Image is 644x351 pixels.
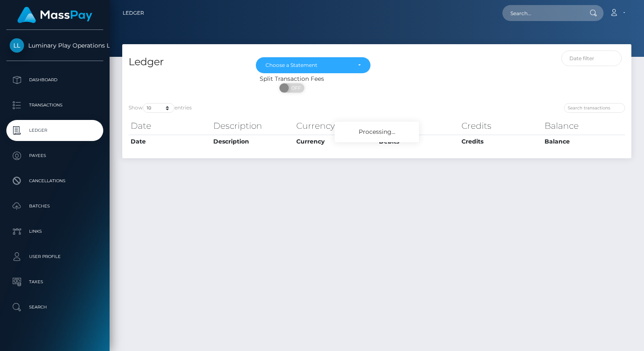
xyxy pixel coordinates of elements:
[10,149,100,162] p: Payees
[143,103,174,113] select: Showentries
[10,301,100,314] p: Search
[294,135,377,148] th: Currency
[6,196,103,217] a: Batches
[542,135,625,148] th: Balance
[123,4,144,22] a: Ledger
[6,221,103,242] a: Links
[6,170,103,191] a: Cancellations
[129,117,211,134] th: Date
[17,7,92,23] img: MassPay Logo
[6,120,103,141] a: Ledger
[459,135,542,148] th: Credits
[10,225,100,238] p: Links
[129,135,211,148] th: Date
[122,74,462,83] div: Split Transaction Fees
[561,51,622,66] input: Date filter
[10,175,100,187] p: Cancellations
[10,276,100,288] p: Taxes
[6,145,103,166] a: Payees
[10,99,100,112] p: Transactions
[284,83,305,93] span: OFF
[10,74,100,86] p: Dashboard
[129,55,243,69] h4: Ledger
[10,124,100,137] p: Ledger
[10,200,100,213] p: Batches
[211,117,294,134] th: Description
[294,117,377,134] th: Currency
[6,246,103,267] a: User Profile
[6,42,103,49] span: Luminary Play Operations Limited
[6,271,103,292] a: Taxes
[10,250,100,263] p: User Profile
[542,117,625,134] th: Balance
[256,57,370,73] button: Choose a Statement
[6,95,103,116] a: Transactions
[211,135,294,148] th: Description
[6,297,103,318] a: Search
[6,69,103,90] a: Dashboard
[129,103,192,113] label: Show entries
[459,117,542,134] th: Credits
[377,117,459,134] th: Debits
[266,62,351,69] div: Choose a Statement
[564,103,625,113] input: Search transactions
[502,5,582,21] input: Search...
[10,38,24,53] img: Luminary Play Operations Limited
[335,122,419,142] div: Processing...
